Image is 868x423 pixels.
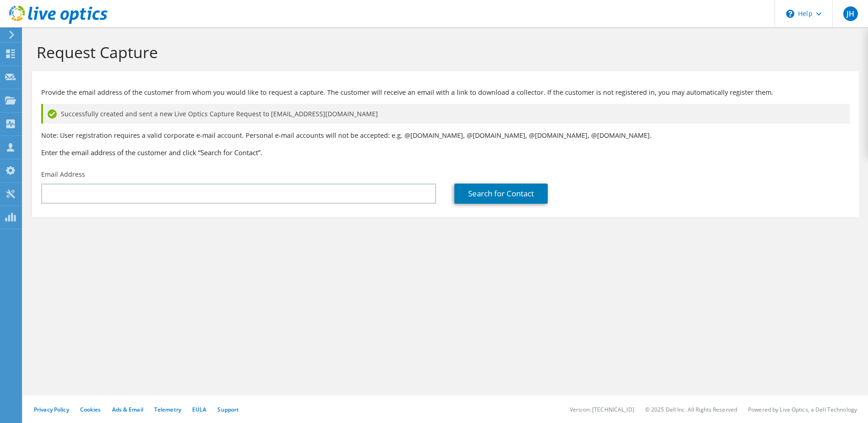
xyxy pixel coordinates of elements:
[570,406,634,413] li: Version: [TECHNICAL_ID]
[37,43,850,62] h1: Request Capture
[41,130,850,141] p: Note: User registration requires a valid corporate e-mail account. Personal e-mail accounts will ...
[80,406,101,413] a: Cookies
[192,406,206,413] a: EULA
[843,6,858,21] span: JH
[41,170,85,179] label: Email Address
[217,406,239,413] a: Support
[645,406,737,413] li: © 2025 Dell Inc. All Rights Reserved
[748,406,857,413] li: Powered by Live Optics, a Dell Technology
[154,406,181,413] a: Telemetry
[34,406,69,413] a: Privacy Policy
[786,10,794,18] svg: \n
[112,406,143,413] a: Ads & Email
[454,184,548,204] a: Search for Contact
[41,87,850,98] p: Provide the email address of the customer from whom you would like to request a capture. The cust...
[41,147,850,157] h3: Enter the email address of the customer and click “Search for Contact”.
[61,109,378,119] span: Successfully created and sent a new Live Optics Capture Request to [EMAIL_ADDRESS][DOMAIN_NAME]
